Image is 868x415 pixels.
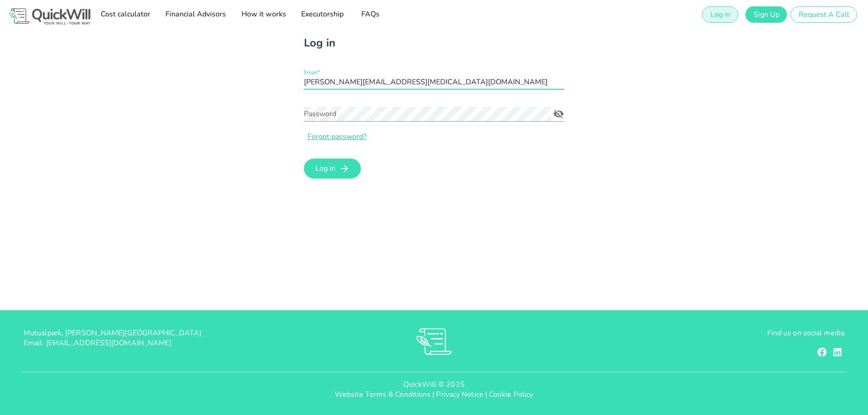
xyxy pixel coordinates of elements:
p: Find us on social media [571,328,844,338]
a: Sign Up [745,6,786,23]
img: RVs0sauIwKhMoGR03FLGkjXSOVwkZRnQsltkF0QxpTsornXsmh1o7vbL94pqF3d8sZvAAAAAElFTkSuQmCC [416,328,452,355]
span: Cost calculator [100,9,150,19]
span: How it works [241,9,286,19]
span: Financial Advisors [165,9,226,19]
button: Log in [304,159,361,179]
a: Cookie Policy [489,389,533,400]
span: | [485,389,487,400]
img: Logo [7,6,92,26]
span: Executorship [301,9,344,19]
h2: Log in [304,35,700,51]
span: Mutualpark, [PERSON_NAME][GEOGRAPHIC_DATA] [24,328,201,338]
a: Cost calculator [97,5,153,24]
span: Log in [315,164,335,174]
a: Privacy Notice [436,389,483,400]
span: FAQs [358,9,382,19]
span: Log in [710,10,730,20]
a: Executorship [298,5,346,24]
a: Financial Advisors [162,5,229,24]
span: Request A Call [798,10,849,20]
span: Email: [EMAIL_ADDRESS][DOMAIN_NAME] [24,338,172,348]
a: FAQs [355,5,385,24]
a: Forgot password? [304,132,366,142]
a: Website Terms & Conditions [335,389,431,400]
a: How it works [238,5,288,24]
span: | [432,389,434,400]
a: Log in [702,6,738,23]
button: Request A Call [791,6,857,23]
span: Sign Up [753,10,779,20]
label: Email* [304,69,320,76]
p: QuickWill © 2025 [7,379,861,389]
button: Password appended action [550,108,567,120]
